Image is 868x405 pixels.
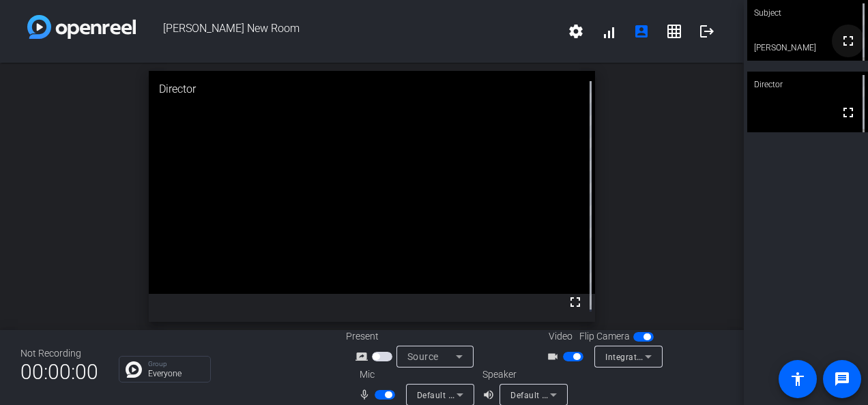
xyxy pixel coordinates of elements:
mat-icon: message [834,371,850,387]
mat-icon: account_box [633,23,650,40]
mat-icon: videocam_outline [547,348,563,365]
mat-icon: fullscreen [840,33,856,49]
div: Speaker [482,367,564,382]
span: [PERSON_NAME] New Room [136,15,560,48]
img: white-gradient.svg [27,15,136,39]
mat-icon: grid_on [666,23,682,40]
mat-icon: fullscreen [840,104,856,121]
span: Integrated Webcam (0bda:554c) [605,351,735,362]
span: Default - Speakers (Realtek(R) Audio) [510,389,658,400]
div: Mic [346,367,482,382]
mat-icon: screen_share_outline [356,348,372,365]
span: Default - Microphone Array (Realtek(R) Audio) [417,389,599,400]
div: Not Recording [20,346,98,361]
div: Director [149,71,595,108]
p: Everyone [148,370,203,378]
div: Present [346,329,482,344]
span: Video [549,329,573,344]
mat-icon: mic_none [358,387,375,403]
mat-icon: logout [699,23,715,40]
mat-icon: fullscreen [567,294,583,310]
mat-icon: settings [568,23,584,40]
span: Flip Camera [579,329,630,344]
span: 00:00:00 [20,355,98,389]
p: Group [148,361,203,367]
button: signal_cellular_alt [592,15,625,48]
mat-icon: volume_up [482,387,499,403]
mat-icon: accessibility [790,371,806,387]
span: Source [407,351,439,362]
div: Director [747,72,868,97]
img: Chat Icon [126,361,142,378]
